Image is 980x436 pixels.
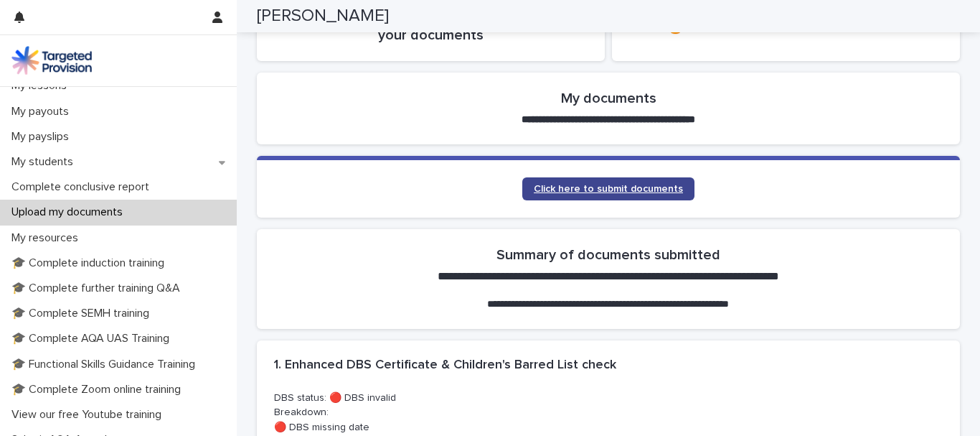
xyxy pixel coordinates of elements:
p: 🎓 Complete further training Q&A [6,282,192,295]
p: View our free Youtube training [6,408,173,422]
h2: [PERSON_NAME] [257,6,389,27]
span: Click here to submit documents [534,184,683,194]
p: Complete conclusive report [6,180,161,194]
p: My resources [6,231,90,245]
p: My lessons [6,79,78,93]
p: 🎓 Functional Skills Guidance Training [6,358,207,371]
h2: Summary of documents submitted [496,246,720,264]
p: My payouts [6,105,80,119]
p: 🎓 Complete Zoom online training [6,383,192,396]
a: Click here to submit documents [522,177,694,200]
h2: 1. Enhanced DBS Certificate & Children's Barred List check [274,358,616,374]
p: 🎓 Complete SEMH training [6,307,161,320]
h2: My documents [561,90,656,107]
p: 🎓 Complete induction training [6,256,176,270]
p: Upload my documents [6,205,134,219]
p: 🎓 Complete AQA UAS Training [6,332,181,345]
p: My payslips [6,130,80,144]
p: My students [6,155,85,169]
img: M5nRWzHhSzIhMunXDL62 [11,46,92,75]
